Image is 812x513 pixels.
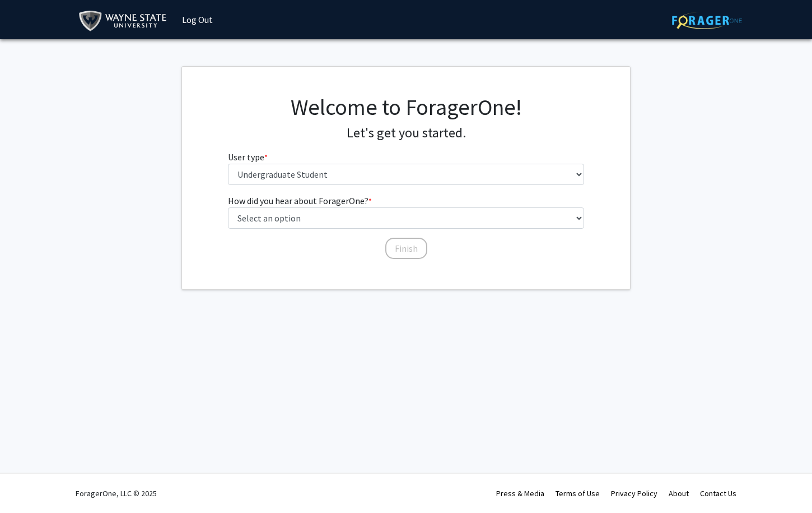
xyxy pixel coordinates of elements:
[228,194,372,207] label: How did you hear about ForagerOne?
[496,488,544,498] a: Press & Media
[228,94,585,121] h1: Welcome to ForagerOne!
[8,463,48,505] iframe: Chat
[556,488,600,498] a: Terms of Use
[672,12,742,29] img: ForagerOne Logo
[78,8,172,34] img: Wayne State University Logo
[669,488,689,498] a: About
[385,238,427,259] button: Finish
[700,488,736,498] a: Contact Us
[76,474,157,513] div: ForagerOne, LLC © 2025
[611,488,657,498] a: Privacy Policy
[228,150,268,164] label: User type
[228,125,585,141] h4: Let's get you started.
